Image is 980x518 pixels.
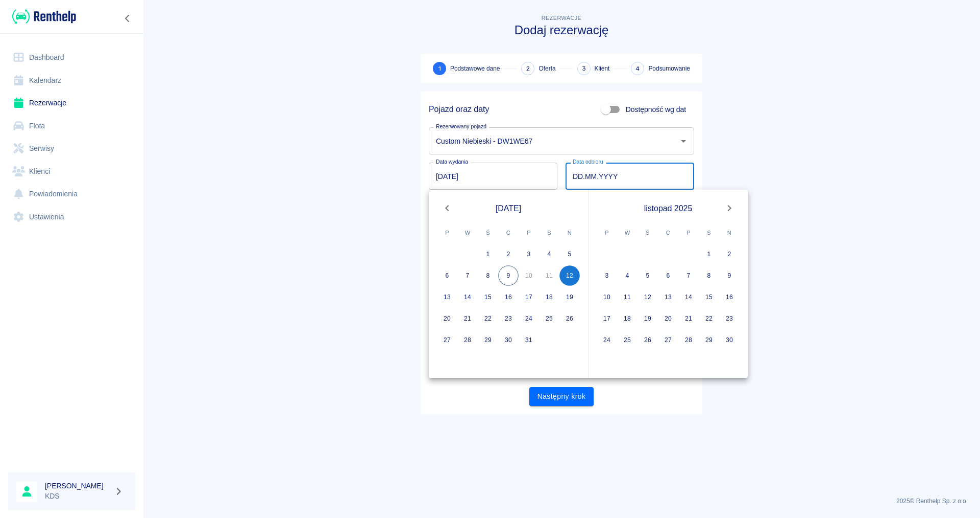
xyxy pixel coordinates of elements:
[638,330,658,350] button: 26
[8,92,135,115] a: Rezerwacje
[457,287,478,307] button: 14
[676,134,691,148] button: Otwórz
[699,244,719,264] button: 1
[437,198,457,218] button: Previous month
[618,222,636,243] span: wtorek
[519,244,539,264] button: 3
[720,222,739,243] span: niedziela
[519,308,539,329] button: 24
[450,64,500,73] span: Podstawowe dane
[526,63,530,74] span: 2
[658,265,678,286] button: 6
[542,15,581,21] span: Rezerwacje
[437,330,457,350] button: 27
[639,222,657,243] span: środa
[438,222,456,243] span: poniedziałek
[437,287,457,307] button: 13
[678,308,699,329] button: 21
[499,222,518,243] span: czwartek
[635,63,640,74] span: 4
[436,123,486,130] label: Rezerwowany pojazd
[538,64,555,73] span: Oferta
[539,287,559,307] button: 18
[617,308,638,329] button: 18
[421,23,702,37] h3: Dodaj rezerwację
[498,308,519,329] button: 23
[560,222,579,243] span: niedziela
[478,308,498,329] button: 22
[8,160,135,183] a: Klienci
[8,46,135,69] a: Dashboard
[617,265,638,286] button: 4
[436,158,468,166] label: Data wydania
[719,198,740,218] button: Next month
[658,330,678,350] button: 27
[658,308,678,329] button: 20
[478,330,498,350] button: 29
[8,69,135,92] a: Kalendarz
[539,244,559,264] button: 4
[638,308,658,329] button: 19
[498,330,519,350] button: 30
[719,308,740,329] button: 23
[719,265,740,286] button: 9
[644,202,693,215] span: listopad 2025
[519,330,539,350] button: 31
[45,491,110,502] p: KDS
[658,287,678,307] button: 13
[559,244,580,264] button: 5
[429,104,489,115] h5: Pojazd oraz daty
[597,330,617,350] button: 24
[559,265,580,286] button: 12
[45,481,110,491] h6: [PERSON_NAME]
[457,330,478,350] button: 28
[498,265,519,286] button: 9
[699,265,719,286] button: 8
[438,63,441,74] span: 1
[458,222,477,243] span: wtorek
[12,8,76,25] img: Renthelp logo
[519,287,539,307] button: 17
[8,8,76,25] a: Renthelp logo
[699,330,719,350] button: 29
[478,287,498,307] button: 15
[529,387,594,406] button: Następny krok
[719,244,740,264] button: 2
[679,222,698,243] span: piątek
[597,287,617,307] button: 10
[8,206,135,229] a: Ustawienia
[699,287,719,307] button: 15
[520,222,538,243] span: piątek
[700,222,718,243] span: sobota
[719,330,740,350] button: 30
[429,163,557,190] input: DD.MM.YYYY
[582,63,586,74] span: 3
[638,287,658,307] button: 12
[498,244,519,264] button: 2
[437,308,457,329] button: 20
[617,287,638,307] button: 11
[8,115,135,138] a: Flota
[678,287,699,307] button: 14
[496,202,521,215] span: [DATE]
[597,308,617,329] button: 17
[478,244,498,264] button: 1
[457,308,478,329] button: 21
[566,163,694,190] input: DD.MM.YYYY
[597,265,617,286] button: 3
[598,222,616,243] span: poniedziałek
[155,497,968,506] p: 2025 © Renthelp Sp. z o.o.
[648,64,690,73] span: Podsumowanie
[457,265,478,286] button: 7
[539,308,559,329] button: 25
[595,64,610,73] span: Klient
[478,265,498,286] button: 8
[559,287,580,307] button: 19
[8,137,135,160] a: Serwisy
[617,330,638,350] button: 25
[719,287,740,307] button: 16
[573,158,603,166] label: Data odbioru
[678,265,699,286] button: 7
[498,287,519,307] button: 16
[638,265,658,286] button: 5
